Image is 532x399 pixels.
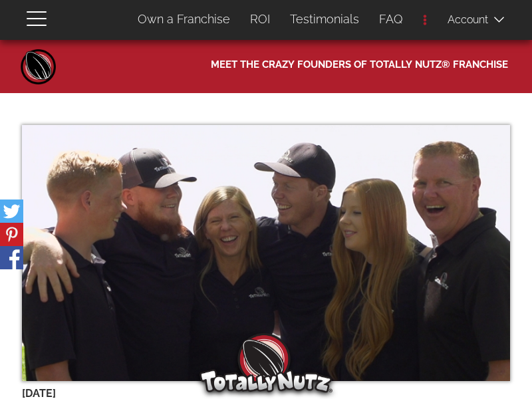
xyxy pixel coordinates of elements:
[19,47,59,86] a: Home
[22,125,510,381] img: barkers_1.jpg
[240,5,280,33] a: ROI
[211,55,508,71] span: Meet the Crazy Founders of Totally Nutz® Franchise
[199,335,332,396] img: Totally Nutz Logo
[369,5,413,33] a: FAQ
[128,5,240,33] a: Own a Franchise
[280,5,369,33] a: Testimonials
